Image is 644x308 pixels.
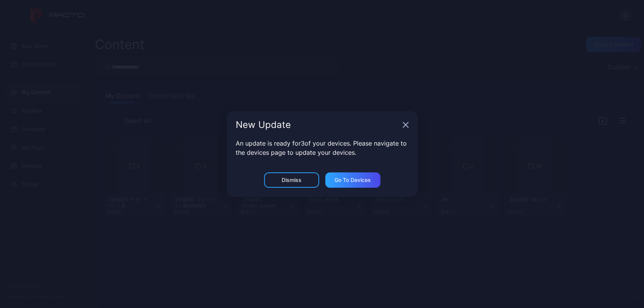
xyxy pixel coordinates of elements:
[282,177,302,183] div: Dismiss
[325,172,380,188] button: Go to devices
[236,120,399,129] div: New Update
[264,172,319,188] button: Dismiss
[236,139,409,157] p: An update is ready for 3 of your devices. Please navigate to the devices page to update your devi...
[334,177,371,183] div: Go to devices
